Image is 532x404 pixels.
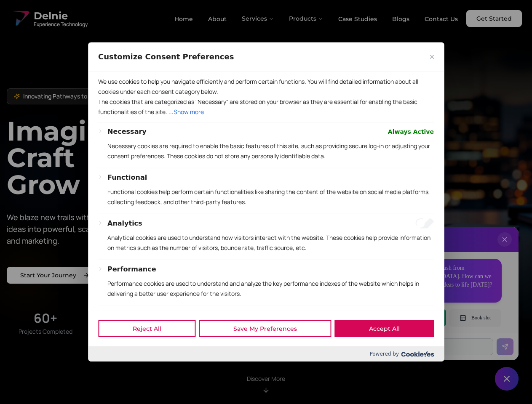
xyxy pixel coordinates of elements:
[88,346,444,361] div: Powered by
[401,351,434,357] img: Cookieyes logo
[107,233,434,253] p: Analytical cookies are used to understand how visitors interact with the website. These cookies h...
[107,127,147,137] button: Necessary
[415,218,434,229] input: Enable Analytics
[107,279,434,299] p: Performance cookies are used to understand and analyze the key performance indexes of the website...
[430,55,434,59] img: Close
[107,264,156,274] button: Performance
[107,218,142,229] button: Analytics
[199,320,331,337] button: Save My Preferences
[98,97,434,117] p: The cookies that are categorized as "Necessary" are stored on your browser as they are essential ...
[107,187,434,207] p: Functional cookies help perform certain functionalities like sharing the content of the website o...
[107,141,434,161] p: Necessary cookies are required to enable the basic features of this site, such as providing secur...
[98,320,195,337] button: Reject All
[98,52,234,62] span: Customize Consent Preferences
[107,173,147,183] button: Functional
[174,107,204,117] button: Show more
[98,77,434,97] p: We use cookies to help you navigate efficiently and perform certain functions. You will find deta...
[334,320,434,337] button: Accept All
[388,127,434,137] span: Always Active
